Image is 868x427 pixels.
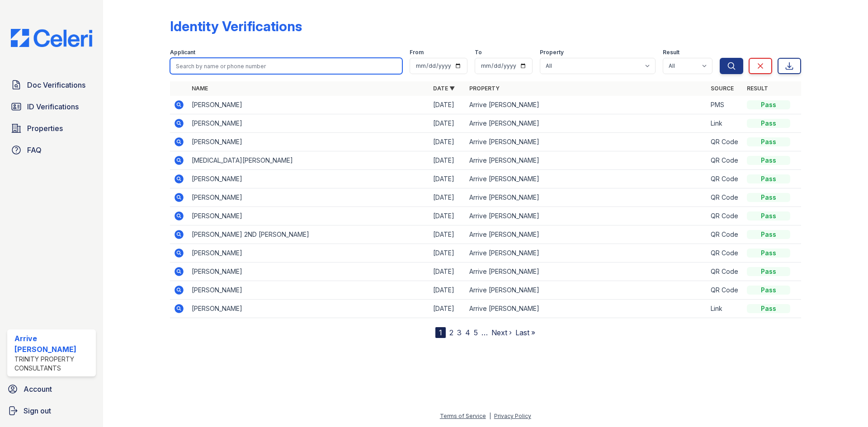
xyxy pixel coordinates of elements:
[515,328,535,337] a: Last »
[475,49,482,56] label: To
[466,170,707,188] td: Arrive [PERSON_NAME]
[188,151,429,170] td: [MEDICAL_DATA][PERSON_NAME]
[429,133,466,151] td: [DATE]
[440,413,486,419] a: Terms of Service
[429,263,466,281] td: [DATE]
[494,413,531,419] a: Privacy Policy
[707,96,743,114] td: PMS
[429,281,466,300] td: [DATE]
[192,85,208,92] a: Name
[435,327,446,338] div: 1
[466,133,707,151] td: Arrive [PERSON_NAME]
[429,96,466,114] td: [DATE]
[747,286,790,295] div: Pass
[188,133,429,151] td: [PERSON_NAME]
[7,119,96,137] a: Properties
[707,207,743,225] td: QR Code
[466,96,707,114] td: Arrive [PERSON_NAME]
[747,100,790,109] div: Pass
[24,384,52,394] span: Account
[707,244,743,263] td: QR Code
[707,188,743,207] td: QR Code
[747,174,790,183] div: Pass
[747,267,790,276] div: Pass
[707,170,743,188] td: QR Code
[429,114,466,133] td: [DATE]
[188,225,429,244] td: [PERSON_NAME] 2ND [PERSON_NAME]
[465,328,470,337] a: 4
[466,188,707,207] td: Arrive [PERSON_NAME]
[433,85,455,92] a: Date ▼
[7,98,96,116] a: ID Verifications
[4,380,99,398] a: Account
[466,263,707,281] td: Arrive [PERSON_NAME]
[410,49,424,56] label: From
[707,281,743,300] td: QR Code
[466,281,707,300] td: Arrive [PERSON_NAME]
[747,230,790,239] div: Pass
[170,58,402,74] input: Search by name or phone number
[474,328,478,337] a: 5
[14,355,92,373] div: Trinity Property Consultants
[747,211,790,221] div: Pass
[466,207,707,225] td: Arrive [PERSON_NAME]
[707,133,743,151] td: QR Code
[27,145,42,155] span: FAQ
[429,244,466,263] td: [DATE]
[747,193,790,202] div: Pass
[429,170,466,188] td: [DATE]
[540,49,564,56] label: Property
[7,141,96,159] a: FAQ
[188,207,429,225] td: [PERSON_NAME]
[707,151,743,170] td: QR Code
[449,328,453,337] a: 2
[188,281,429,300] td: [PERSON_NAME]
[188,96,429,114] td: [PERSON_NAME]
[27,80,85,90] span: Doc Verifications
[429,151,466,170] td: [DATE]
[747,304,790,313] div: Pass
[188,244,429,263] td: [PERSON_NAME]
[429,188,466,207] td: [DATE]
[711,85,734,92] a: Source
[466,151,707,170] td: Arrive [PERSON_NAME]
[466,225,707,244] td: Arrive [PERSON_NAME]
[4,29,99,47] img: CE_Logo_Blue-a8612792a0a2168367f1c8372b55b34899dd931a85d93a1a3d3e32e68fde9ad4.png
[466,244,707,263] td: Arrive [PERSON_NAME]
[14,333,92,355] div: Arrive [PERSON_NAME]
[663,49,679,56] label: Result
[429,225,466,244] td: [DATE]
[170,18,302,34] div: Identity Verifications
[747,249,790,258] div: Pass
[429,207,466,225] td: [DATE]
[707,300,743,318] td: Link
[188,114,429,133] td: [PERSON_NAME]
[27,101,79,112] span: ID Verifications
[747,119,790,128] div: Pass
[457,328,462,337] a: 3
[747,85,768,92] a: Result
[188,300,429,318] td: [PERSON_NAME]
[489,413,491,419] div: |
[747,156,790,165] div: Pass
[747,137,790,146] div: Pass
[707,114,743,133] td: Link
[466,114,707,133] td: Arrive [PERSON_NAME]
[491,328,512,337] a: Next ›
[707,225,743,244] td: QR Code
[429,300,466,318] td: [DATE]
[188,188,429,207] td: [PERSON_NAME]
[188,263,429,281] td: [PERSON_NAME]
[24,405,51,416] span: Sign out
[170,49,195,56] label: Applicant
[4,402,99,420] a: Sign out
[27,123,63,134] span: Properties
[707,263,743,281] td: QR Code
[188,170,429,188] td: [PERSON_NAME]
[7,76,96,94] a: Doc Verifications
[469,85,500,92] a: Property
[466,300,707,318] td: Arrive [PERSON_NAME]
[481,327,488,338] span: …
